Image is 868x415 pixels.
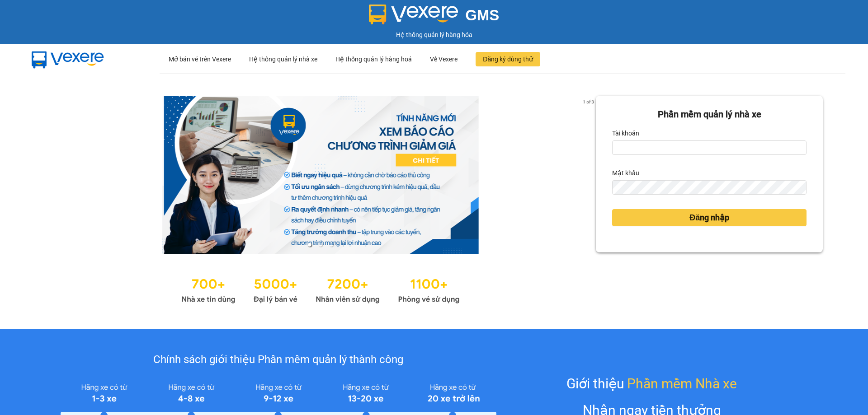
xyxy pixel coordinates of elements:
[612,166,639,180] label: Mật khẩu
[61,351,496,368] div: Chính sách giới thiệu Phần mềm quản lý thành công
[465,7,499,23] span: GMS
[169,45,231,74] div: Mở bán vé trên Vexere
[612,126,639,140] label: Tài khoản
[483,54,533,64] span: Đăng ký dùng thử
[430,45,458,74] div: Về Vexere
[23,44,113,74] img: mbUUG5Q.png
[580,96,596,107] p: 1 of 3
[612,209,807,226] button: Đăng nhập
[335,45,412,74] div: Hệ thống quản lý hàng hoá
[612,107,807,121] div: Phần mềm quản lý nhà xe
[45,96,58,254] button: previous slide / item
[249,45,317,74] div: Hệ thống quản lý nhà xe
[627,373,737,394] span: Phần mềm Nhà xe
[330,243,333,247] li: slide item 3
[2,30,866,40] div: Hệ thống quản lý hàng hóa
[476,52,540,66] button: Đăng ký dùng thử
[319,243,322,247] li: slide item 2
[612,140,807,155] input: Tài khoản
[612,180,807,195] input: Mật khẩu
[566,373,737,394] div: Giới thiệu
[181,272,460,306] img: Statistics.png
[369,5,458,24] img: logo 2
[369,14,500,21] a: GMS
[689,211,729,224] span: Đăng nhập
[583,96,596,254] button: next slide / item
[308,243,311,247] li: slide item 1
